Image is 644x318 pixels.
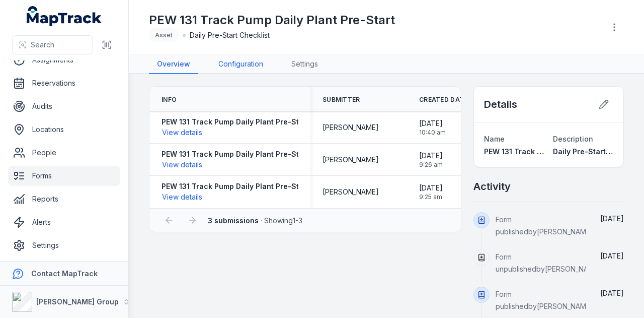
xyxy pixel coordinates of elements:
[496,252,601,273] span: Form unpublished by [PERSON_NAME]
[419,96,468,104] span: Created Date
[323,187,379,197] span: [PERSON_NAME]
[208,216,302,225] span: · Showing 1 - 3
[162,159,203,170] button: View details
[8,189,120,209] a: Reports
[31,40,54,50] span: Search
[283,55,326,74] a: Settings
[419,161,443,169] span: 9:26 am
[553,135,593,143] span: Description
[496,290,593,310] span: Form published by [PERSON_NAME]
[162,127,203,138] button: View details
[419,151,443,169] time: 19/05/2025, 9:26:40 am
[190,30,270,40] span: Daily Pre-Start Checklist
[600,251,624,260] time: 11/07/2025, 10:44:29 am
[208,216,259,225] strong: 3 submissions
[600,289,624,297] span: [DATE]
[600,251,624,260] span: [DATE]
[149,28,179,42] div: Asset
[8,166,120,186] a: Forms
[149,12,395,28] h1: PEW 131 Track Pump Daily Plant Pre-Start
[419,118,446,137] time: 10/06/2025, 10:40:52 am
[553,147,641,156] span: Daily Pre-Start Checklist
[8,235,120,256] a: Settings
[600,289,624,297] time: 21/05/2025, 7:57:52 am
[8,73,120,93] a: Reservations
[600,214,624,223] span: [DATE]
[323,96,360,104] span: Submitter
[419,151,443,161] span: [DATE]
[162,96,177,104] span: Info
[31,269,98,278] strong: Contact MapTrack
[323,122,379,133] span: [PERSON_NAME]
[484,147,631,156] span: PEW 131 Track Pump Daily Plant Pre-Start
[8,143,120,163] a: People
[12,35,93,54] button: Search
[162,117,309,127] strong: PEW 131 Track Pump Daily Plant Pre-Start
[27,6,102,26] a: MapTrack
[419,129,446,137] span: 10:40 am
[210,55,271,74] a: Configuration
[484,135,505,143] span: Name
[323,155,379,165] span: [PERSON_NAME]
[149,55,198,74] a: Overview
[419,193,443,201] span: 9:25 am
[36,297,119,306] strong: [PERSON_NAME] Group
[162,181,309,192] strong: PEW 131 Track Pump Daily Plant Pre-Start
[162,192,203,203] button: View details
[496,215,593,236] span: Form published by [PERSON_NAME]
[8,119,120,140] a: Locations
[8,212,120,232] a: Alerts
[162,149,309,159] strong: PEW 131 Track Pump Daily Plant Pre-Start
[600,214,624,223] time: 11/07/2025, 10:44:56 am
[8,96,120,116] a: Audits
[419,183,443,193] span: [DATE]
[419,118,446,129] span: [DATE]
[473,179,511,194] h2: Activity
[419,183,443,201] time: 16/05/2025, 9:25:11 am
[484,97,517,111] h2: Details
